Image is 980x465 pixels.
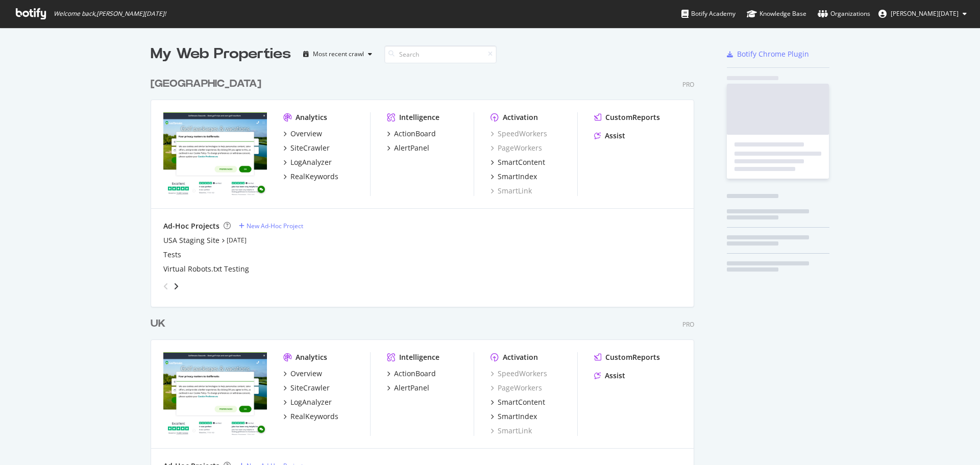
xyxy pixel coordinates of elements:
div: Pro [682,320,694,329]
div: Analytics [296,112,327,123]
div: SmartIndex [498,172,537,182]
div: My Web Properties [151,44,291,64]
div: Assist [605,131,625,141]
a: SmartIndex [491,172,537,182]
div: SmartContent [498,397,545,407]
div: Botify Academy [681,9,736,19]
button: Most recent crawl [299,46,376,62]
div: angle-right [173,281,180,291]
a: ActionBoard [387,369,436,379]
div: SiteCrawler [290,383,330,393]
div: Analytics [296,352,327,362]
a: Tests [163,250,181,260]
a: RealKeywords [283,411,338,422]
div: Most recent crawl [313,51,364,57]
div: Activation [503,112,538,123]
a: Overview [283,129,322,139]
a: SmartIndex [491,411,537,422]
input: Search [384,45,497,63]
div: CustomReports [605,352,660,362]
div: RealKeywords [290,411,338,422]
div: Botify Chrome Plugin [737,49,809,59]
button: [PERSON_NAME][DATE] [870,6,975,22]
div: Assist [605,371,625,381]
a: Assist [594,131,625,141]
div: [GEOGRAPHIC_DATA] [151,77,261,91]
div: ActionBoard [394,129,436,139]
a: RealKeywords [283,172,338,182]
div: SmartIndex [498,411,537,422]
div: Activation [503,352,538,362]
div: AlertPanel [394,143,429,153]
a: AlertPanel [387,383,429,393]
a: SmartContent [491,157,545,167]
a: PageWorkers [491,383,542,393]
span: Welcome back, [PERSON_NAME][DATE] ! [54,10,166,18]
div: Intelligence [399,352,439,362]
a: LogAnalyzer [283,157,332,167]
div: ActionBoard [394,369,436,379]
div: Overview [290,369,322,379]
a: Botify Chrome Plugin [727,49,809,59]
div: UK [151,316,165,331]
a: SpeedWorkers [491,369,547,379]
div: Knowledge Base [747,9,806,19]
div: Ad-Hoc Projects [163,221,219,231]
a: PageWorkers [491,143,542,153]
span: Katie Noel [891,9,959,18]
a: New Ad-Hoc Project [239,222,303,230]
img: www.golfbreaks.com/en-us/ [163,112,267,195]
a: UK [151,316,169,331]
a: [DATE] [227,236,247,244]
div: Overview [290,129,322,139]
a: AlertPanel [387,143,429,153]
a: CustomReports [594,112,660,123]
a: SiteCrawler [283,143,330,153]
a: [GEOGRAPHIC_DATA] [151,77,265,91]
div: New Ad-Hoc Project [247,222,303,230]
a: LogAnalyzer [283,397,332,407]
div: RealKeywords [290,172,338,182]
a: Assist [594,371,625,381]
a: USA Staging Site [163,235,219,246]
a: CustomReports [594,352,660,362]
a: Overview [283,369,322,379]
img: www.golfbreaks.com/en-gb/ [163,352,267,435]
a: SmartLink [491,186,532,196]
div: SmartContent [498,157,545,167]
div: Organizations [818,9,870,19]
div: SiteCrawler [290,143,330,153]
a: SmartContent [491,397,545,407]
div: AlertPanel [394,383,429,393]
a: SiteCrawler [283,383,330,393]
div: LogAnalyzer [290,397,332,407]
div: Intelligence [399,112,439,123]
a: SmartLink [491,426,532,436]
div: Pro [682,80,694,89]
a: ActionBoard [387,129,436,139]
div: CustomReports [605,112,660,123]
div: LogAnalyzer [290,157,332,167]
div: angle-left [159,278,173,295]
a: SpeedWorkers [491,129,547,139]
a: Virtual Robots.txt Testing [163,264,249,274]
